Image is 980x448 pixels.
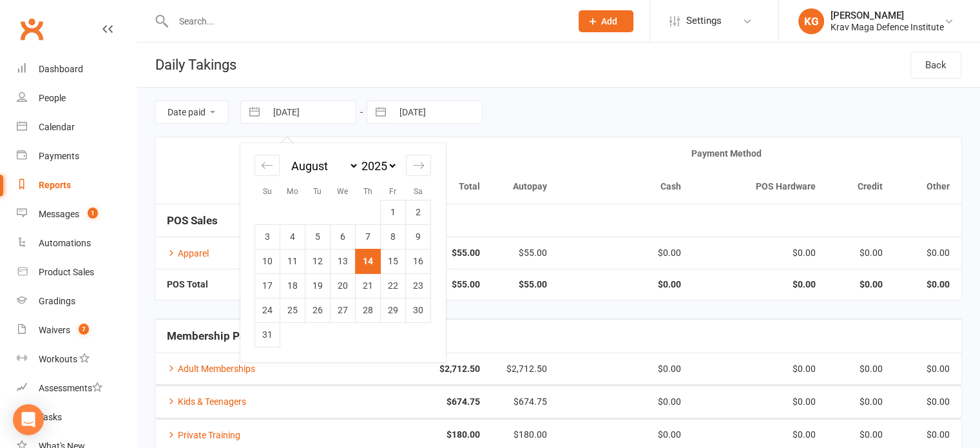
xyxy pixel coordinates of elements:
[381,224,406,249] td: Friday, August 8, 2025
[831,21,944,33] div: Krav Maga Defence Institute
[280,273,305,298] td: Monday, August 18, 2025
[39,180,71,190] div: Reports
[39,354,77,364] div: Workouts
[17,229,136,258] a: Automations
[137,43,236,87] h1: Daily Takings
[389,187,396,196] small: Fr
[167,396,246,407] a: Kids & Teenagers
[255,155,280,176] div: Move backward to switch to the previous month.
[356,249,381,273] td: Selected. Thursday, August 14, 2025
[255,224,280,249] td: Sunday, August 3, 2025
[17,345,136,374] a: Workouts
[255,298,280,322] td: Sunday, August 24, 2025
[704,280,815,289] strong: $0.00
[17,316,136,345] a: Waivers 7
[15,13,48,45] a: Clubworx
[839,248,883,258] div: $0.00
[369,430,479,440] strong: $180.00
[39,325,70,335] div: Waivers
[704,430,815,440] div: $0.00
[17,55,136,84] a: Dashboard
[406,249,431,273] td: Saturday, August 16, 2025
[167,430,240,440] a: Private Training
[39,296,75,306] div: Gradings
[17,258,136,287] a: Product Sales
[169,12,562,30] input: Search...
[167,279,208,289] strong: POS Total
[579,10,633,32] button: Add
[503,280,547,289] strong: $55.00
[167,248,209,258] a: Apparel
[831,10,944,21] div: [PERSON_NAME]
[79,324,89,335] span: 7
[704,182,815,191] div: POS Hardware
[839,182,883,191] div: Credit
[17,84,136,113] a: People
[39,412,62,422] div: Tasks
[17,113,136,142] a: Calendar
[255,322,280,347] td: Sunday, August 31, 2025
[704,397,815,407] div: $0.00
[406,224,431,249] td: Saturday, August 9, 2025
[906,280,950,289] strong: $0.00
[280,224,305,249] td: Monday, August 4, 2025
[39,64,83,74] div: Dashboard
[280,298,305,322] td: Monday, August 25, 2025
[363,187,372,196] small: Th
[39,151,79,161] div: Payments
[39,93,66,103] div: People
[167,364,255,374] a: Adult Memberships
[704,248,815,258] div: $0.00
[167,215,950,227] h5: POS Sales
[17,142,136,171] a: Payments
[305,298,331,322] td: Tuesday, August 26, 2025
[406,155,431,176] div: Move forward to switch to the next month.
[313,187,322,196] small: Tu
[356,224,381,249] td: Thursday, August 7, 2025
[601,16,617,26] span: Add
[570,397,681,407] div: $0.00
[280,249,305,273] td: Monday, August 11, 2025
[406,298,431,322] td: Saturday, August 30, 2025
[331,224,356,249] td: Wednesday, August 6, 2025
[570,280,681,289] strong: $0.00
[369,364,479,374] strong: $2,712.50
[570,430,681,440] div: $0.00
[13,404,44,435] div: Open Intercom Messenger
[17,200,136,229] a: Messages 1
[839,364,883,374] div: $0.00
[39,122,75,132] div: Calendar
[406,273,431,298] td: Saturday, August 23, 2025
[240,143,445,362] div: Calendar
[906,364,950,374] div: $0.00
[17,374,136,403] a: Assessments
[17,287,136,316] a: Gradings
[503,182,547,191] div: Autopay
[906,248,950,258] div: $0.00
[704,364,815,374] div: $0.00
[331,249,356,273] td: Wednesday, August 13, 2025
[356,273,381,298] td: Thursday, August 21, 2025
[331,298,356,322] td: Wednesday, August 27, 2025
[406,200,431,224] td: Saturday, August 2, 2025
[798,8,824,34] div: KG
[39,209,79,219] div: Messages
[503,397,547,407] div: $674.75
[17,403,136,432] a: Tasks
[570,364,681,374] div: $0.00
[337,187,348,196] small: We
[381,200,406,224] td: Friday, August 1, 2025
[255,249,280,273] td: Sunday, August 10, 2025
[503,364,547,374] div: $2,712.50
[305,224,331,249] td: Tuesday, August 5, 2025
[570,248,681,258] div: $0.00
[356,298,381,322] td: Thursday, August 28, 2025
[369,397,479,407] strong: $674.75
[167,330,950,342] h5: Membership Payments
[906,430,950,440] div: $0.00
[839,430,883,440] div: $0.00
[686,6,722,35] span: Settings
[839,397,883,407] div: $0.00
[287,187,298,196] small: Mo
[266,101,356,123] input: From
